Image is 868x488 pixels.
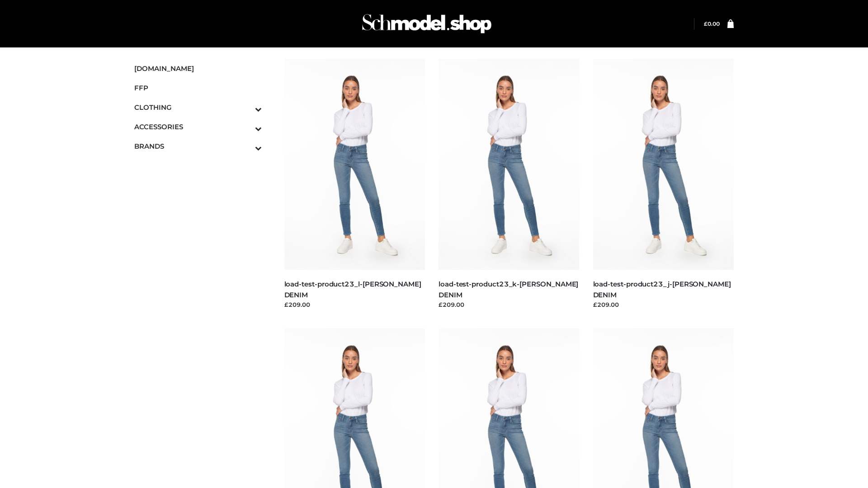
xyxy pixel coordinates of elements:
a: FFP [134,78,262,98]
a: ACCESSORIESToggle Submenu [134,117,262,136]
img: Schmodel Admin 964 [359,6,495,42]
a: load-test-product23_l-[PERSON_NAME] DENIM [284,280,421,299]
div: £209.00 [284,300,425,309]
span: [DOMAIN_NAME] [134,63,262,74]
button: Toggle Submenu [230,98,262,117]
span: BRANDS [134,141,262,151]
span: ACCESSORIES [134,122,262,132]
a: load-test-product23_j-[PERSON_NAME] DENIM [593,280,731,299]
bdi: 0.00 [704,20,720,27]
span: £ [704,20,708,27]
button: Toggle Submenu [230,117,262,136]
span: CLOTHING [134,102,262,113]
div: £209.00 [439,300,580,309]
a: load-test-product23_k-[PERSON_NAME] DENIM [439,280,578,299]
span: FFP [134,83,262,93]
a: CLOTHINGToggle Submenu [134,98,262,117]
div: £209.00 [593,300,734,309]
a: BRANDSToggle Submenu [134,136,262,156]
a: £0.00 [704,20,720,27]
a: [DOMAIN_NAME] [134,59,262,78]
button: Toggle Submenu [230,136,262,156]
